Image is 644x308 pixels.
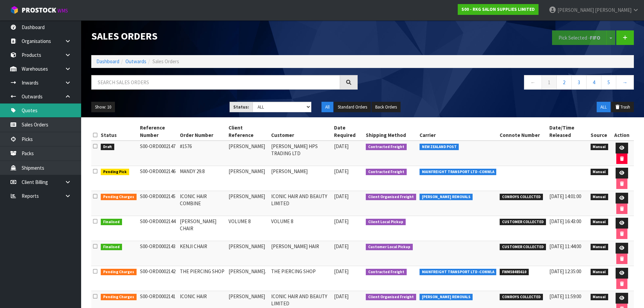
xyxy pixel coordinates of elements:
button: Back Orders [372,102,401,113]
td: S00-ORD0002146 [138,166,178,191]
button: Standard Orders [334,102,371,113]
td: ICONIC HAIR COMBINE [178,191,227,216]
span: Contracted Freight [366,269,407,276]
td: VOLUME 8 [269,216,332,241]
span: [DATE] 14:01:00 [549,193,581,199]
td: [PERSON_NAME] HPS TRADING LTD [269,141,332,166]
span: CUSTOMER COLLECTED [500,219,546,226]
span: [DATE] [334,243,349,250]
th: Order Number [178,122,227,141]
span: Sales Orders [152,58,179,65]
span: Draft [101,144,114,150]
h1: Sales Orders [91,30,358,42]
span: Pending Charges [101,194,137,200]
span: [PERSON_NAME] [557,7,594,13]
td: [PERSON_NAME] [269,166,332,191]
span: MAINFREIGHT TRANSPORT LTD -CONWLA [420,269,497,276]
span: Manual [591,144,609,150]
span: NEW ZEALAND POST [420,144,459,150]
a: S00 - RKG SALON SUPPLIES LIMITED [458,4,539,15]
span: Manual [591,169,609,175]
td: MANDY 29.8 [178,166,227,191]
span: Pending Charges [101,269,137,276]
span: Manual [591,269,609,276]
span: Pending Charges [101,294,137,301]
span: [DATE] 12:35:00 [549,268,581,275]
th: Connote Number [498,122,548,141]
th: Status [99,122,138,141]
th: Reference Number [138,122,178,141]
span: CUSTOMER COLLECTED [500,244,546,251]
span: MAINFREIGHT TRANSPORT LTD -CONWLA [420,169,497,175]
th: Shipping Method [364,122,418,141]
span: Finalised [101,219,122,226]
a: Outwards [125,58,146,65]
td: THE PIERCING SHOP [269,266,332,291]
td: S00-ORD0002143 [138,241,178,266]
img: cube-alt.png [10,6,19,14]
small: WMS [57,7,68,14]
td: ICONIC HAIR AND BEAUTY LIMITED [269,191,332,216]
a: ← [524,75,542,90]
td: [PERSON_NAME]. [227,266,269,291]
span: ProStock [22,6,56,15]
span: Customer Local Pickup [366,244,413,251]
span: Contracted Freight [366,144,407,150]
td: [PERSON_NAME] [227,241,269,266]
td: S00-ORD0002144 [138,216,178,241]
td: [PERSON_NAME] [227,166,269,191]
strong: S00 - RKG SALON SUPPLIES LIMITED [461,6,535,12]
span: [PERSON_NAME] REMOVALS [420,294,473,301]
td: KENJI CHAIR [178,241,227,266]
span: [PERSON_NAME] REMOVALS [420,194,473,200]
span: Client Local Pickup [366,219,406,226]
th: Date Required [332,122,364,141]
button: ALL [597,102,611,113]
span: Manual [591,294,609,301]
th: Carrier [418,122,498,141]
span: [DATE] [334,168,349,174]
span: Finalised [101,244,122,251]
span: Client Organised Freight [366,194,416,200]
nav: Page navigation [368,75,634,92]
span: CONROYS COLLECTED [500,294,543,301]
input: Search sales orders [91,75,340,90]
button: All [321,102,333,113]
strong: FIFO [590,34,600,41]
a: 3 [571,75,587,90]
span: [DATE] 11:59:00 [549,293,581,300]
a: 5 [601,75,616,90]
span: Pending Pick [101,169,129,175]
a: 4 [586,75,601,90]
td: #1576 [178,141,227,166]
td: [PERSON_NAME] [227,191,269,216]
span: Contracted Freight [366,169,407,175]
button: Pick Selected -FIFO [552,30,607,45]
span: FWM58485610 [500,269,529,276]
button: Trash [611,102,634,113]
button: Show: 10 [91,102,115,113]
span: [DATE] [334,193,349,199]
span: [DATE] [334,293,349,300]
th: Date/Time Released [548,122,589,141]
span: Client Organised Freight [366,294,416,301]
td: S00-ORD0002147 [138,141,178,166]
th: Action [610,122,634,141]
th: Source [589,122,610,141]
span: Manual [591,219,609,226]
a: Dashboard [96,58,119,65]
td: S00-ORD0002145 [138,191,178,216]
span: CONROYS COLLECTED [500,194,543,200]
span: [DATE] [334,143,349,149]
span: [PERSON_NAME] [595,7,631,13]
span: Manual [591,244,609,251]
td: THE PIERCING SHOP [178,266,227,291]
span: [DATE] [334,268,349,275]
span: [DATE] 11:44:00 [549,243,581,250]
th: Customer [269,122,332,141]
td: VOLUME 8 [227,216,269,241]
th: Client Reference [227,122,269,141]
span: Manual [591,194,609,200]
span: [DATE] 16:43:00 [549,218,581,224]
td: [PERSON_NAME] HAIR [269,241,332,266]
